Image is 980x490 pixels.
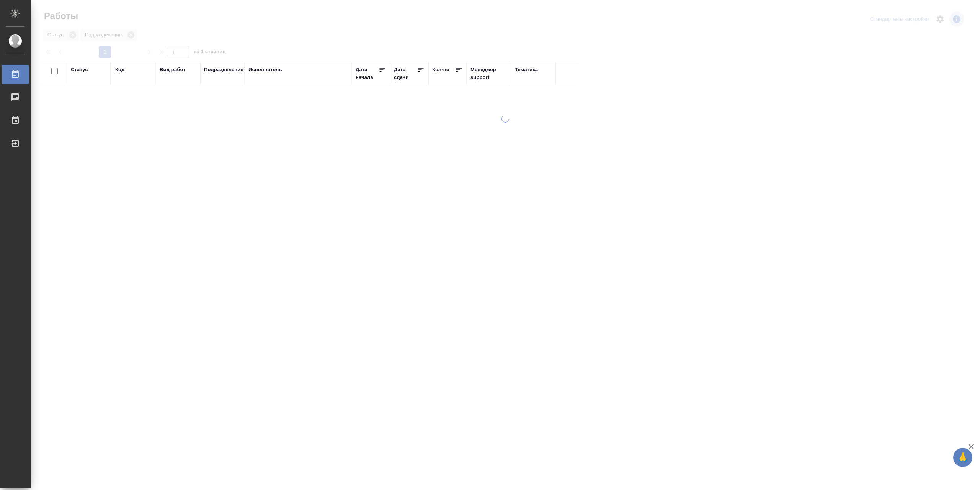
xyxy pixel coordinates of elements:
[356,66,379,81] div: Дата начала
[248,66,282,74] div: Исполнитель
[394,66,417,81] div: Дата сдачи
[953,448,972,467] button: 🙏
[432,66,449,74] div: Кол-во
[160,66,186,74] div: Вид работ
[470,66,507,81] div: Менеджер support
[956,449,969,465] span: 🙏
[71,66,88,74] div: Статус
[515,66,538,74] div: Тематика
[115,66,124,74] div: Код
[204,66,243,74] div: Подразделение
